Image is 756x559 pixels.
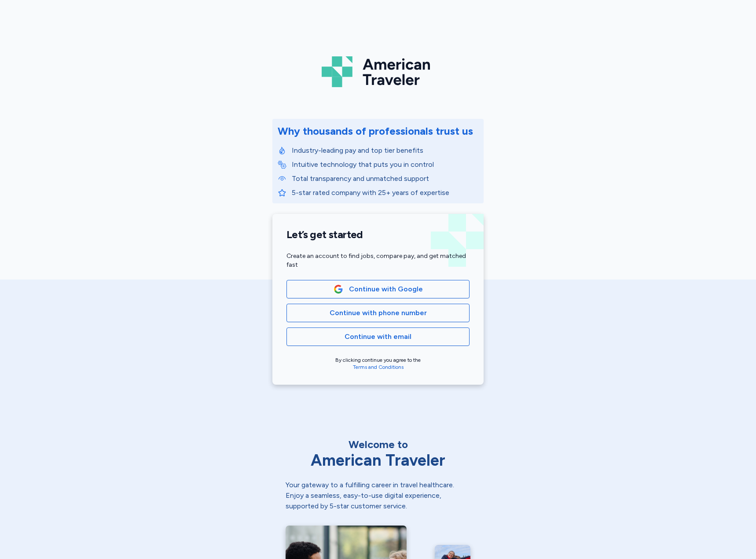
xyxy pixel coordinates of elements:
[292,173,478,184] p: Total transparency and unmatched support
[286,357,470,371] div: By clicking continue you agree to the
[292,145,478,156] p: Industry-leading pay and top tier benefits
[345,331,411,342] span: Continue with email
[330,308,427,318] span: Continue with phone number
[286,304,470,322] button: Continue with phone number
[322,53,434,91] img: Logo
[286,452,470,469] div: American Traveler
[292,159,478,170] p: Intuitive technology that puts you in control
[349,284,423,294] span: Continue with Google
[286,252,470,269] div: Create an account to find jobs, compare pay, and get matched fast
[286,480,470,511] div: Your gateway to a fulfilling career in travel healthcare. Enjoy a seamless, easy-to-use digital e...
[286,438,470,452] div: Welcome to
[278,124,473,138] div: Why thousands of professionals trust us
[334,284,343,294] img: Google Logo
[292,188,478,198] p: 5-star rated company with 25+ years of expertise
[286,280,470,298] button: Google LogoContinue with Google
[286,228,470,241] h1: Let’s get started
[286,327,470,346] button: Continue with email
[353,364,404,370] a: Terms and Conditions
